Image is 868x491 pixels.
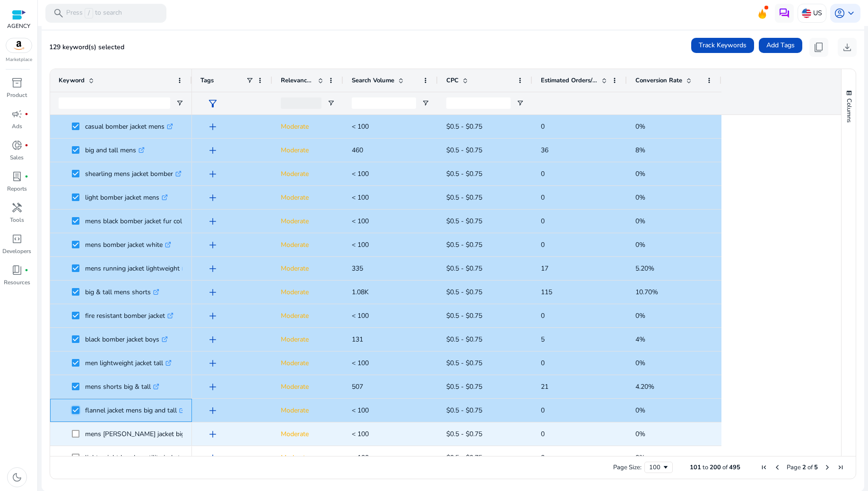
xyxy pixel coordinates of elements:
span: < 100 [352,122,369,131]
p: US [813,5,822,21]
p: Sales [10,153,24,162]
div: Last Page [837,464,844,471]
span: fiber_manual_record [25,143,28,147]
p: Moderate [281,424,335,444]
span: content_copy [813,42,825,53]
span: 115 [541,288,552,297]
span: 4% [635,335,645,344]
p: big and tall mens [85,140,145,160]
span: add [207,263,218,274]
div: First Page [760,464,768,471]
p: mens shorts big & tall [85,377,159,396]
p: Developers [2,247,31,255]
button: Track Keywords [691,38,754,53]
span: Search Volume [352,76,394,85]
span: book_4 [11,264,23,276]
span: fiber_manual_record [25,112,28,116]
span: / [85,8,93,18]
span: $0.5 - $0.75 [446,240,482,249]
p: Press to search [66,8,122,18]
span: to [703,463,708,472]
span: 200 [710,463,721,472]
div: Previous Page [773,464,781,471]
span: 0% [635,240,645,249]
span: < 100 [352,169,369,178]
span: $0.5 - $0.75 [446,382,482,391]
span: keyboard_arrow_down [845,8,857,19]
span: add [207,310,218,322]
span: 2 [802,463,806,472]
button: Add Tags [759,38,802,53]
p: fire resistant bomber jacket [85,306,174,325]
p: shearling mens jacket bomber [85,164,182,184]
span: inventory_2 [11,77,23,88]
span: $0.5 - $0.75 [446,359,482,368]
span: 0% [635,430,645,438]
span: $0.5 - $0.75 [446,311,482,320]
span: < 100 [352,193,369,202]
span: 36 [541,146,548,155]
span: 5 [541,335,545,344]
span: $0.5 - $0.75 [446,146,482,155]
span: Track Keywords [699,40,746,50]
p: Ads [12,122,22,131]
span: 0 [541,240,545,249]
span: add [207,192,218,203]
span: $0.5 - $0.75 [446,335,482,344]
span: filter_alt [207,98,218,109]
span: add [207,145,218,156]
p: Moderate [281,235,335,254]
span: 0% [635,217,645,226]
span: 0% [635,193,645,202]
p: men lightweight jacket tall [85,353,172,373]
p: Moderate [281,282,335,302]
span: < 100 [352,217,369,226]
button: download [838,38,857,57]
span: Page [787,463,801,472]
p: light bomber jacket mens [85,188,168,207]
span: search [53,8,64,19]
span: 507 [352,382,363,391]
span: 131 [352,335,363,344]
span: 0% [635,122,645,131]
span: 335 [352,264,363,273]
span: 0 [541,193,545,202]
span: < 100 [352,453,369,462]
p: mens running jacket lightweight [85,259,188,278]
button: Open Filter Menu [176,99,183,107]
span: < 100 [352,430,369,438]
span: 0 [541,359,545,368]
span: < 100 [352,359,369,368]
span: Estimated Orders/Month [541,76,598,85]
span: 0% [635,406,645,415]
p: Moderate [281,164,335,184]
p: Resources [4,278,30,287]
p: Moderate [281,140,335,160]
span: 0% [635,359,645,368]
p: Moderate [281,211,335,231]
span: 460 [352,146,363,155]
span: 0 [541,122,545,131]
img: us.svg [802,9,811,18]
span: Conversion Rate [635,76,682,85]
span: Tags [200,76,214,85]
p: Moderate [281,330,335,349]
span: < 100 [352,240,369,249]
span: $0.5 - $0.75 [446,169,482,178]
span: 0 [541,453,545,462]
span: $0.5 - $0.75 [446,406,482,415]
p: Moderate [281,377,335,396]
p: casual bomber jacket mens [85,117,173,136]
p: lightweight bomber utility jacket [85,448,189,467]
span: donut_small [11,140,23,151]
button: content_copy [809,38,828,57]
span: 10.70% [635,288,658,297]
span: 0 [541,311,545,320]
span: 8% [635,146,645,155]
p: mens black bomber jacket fur collar [85,211,198,231]
p: black bomber jacket boys [85,330,168,349]
span: 129 keyword(s) selected [49,43,124,52]
span: 0% [635,311,645,320]
span: add [207,358,218,369]
span: < 100 [352,406,369,415]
